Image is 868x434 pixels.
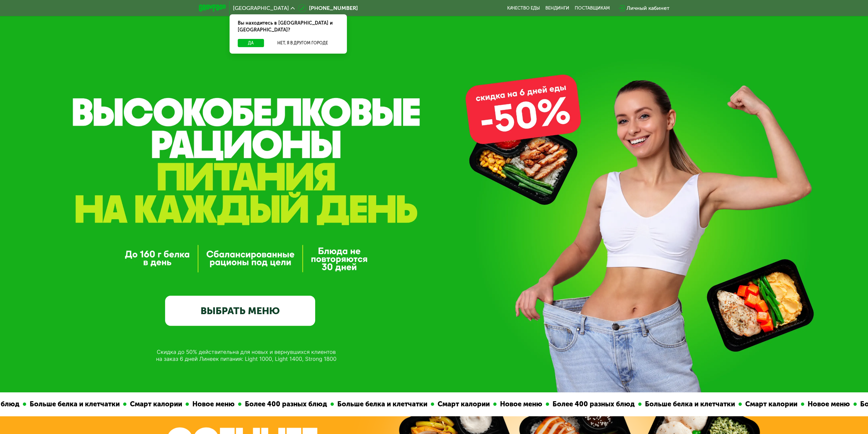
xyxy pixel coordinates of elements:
[741,399,800,409] div: Смарт калории
[496,399,545,409] div: Новое меню
[507,5,540,11] a: Качество еды
[238,39,264,47] button: Да
[26,399,123,409] div: Больше белка и клетчатки
[189,399,238,409] div: Новое меню
[627,4,670,12] div: Личный кабинет
[575,5,610,11] div: поставщикам
[804,399,853,409] div: Новое меню
[298,4,358,12] a: [PHONE_NUMBER]
[126,399,185,409] div: Смарт калории
[233,5,289,11] span: [GEOGRAPHIC_DATA]
[241,399,330,409] div: Более 400 разных блюд
[434,399,493,409] div: Смарт калории
[334,399,430,409] div: Больше белка и клетчатки
[549,399,638,409] div: Более 400 разных блюд
[230,14,347,39] div: Вы находитесь в [GEOGRAPHIC_DATA] и [GEOGRAPHIC_DATA]?
[165,296,315,326] a: ВЫБРАТЬ МЕНЮ
[545,5,569,11] a: Вендинги
[641,399,738,409] div: Больше белка и клетчатки
[267,39,339,47] button: Нет, я в другом городе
